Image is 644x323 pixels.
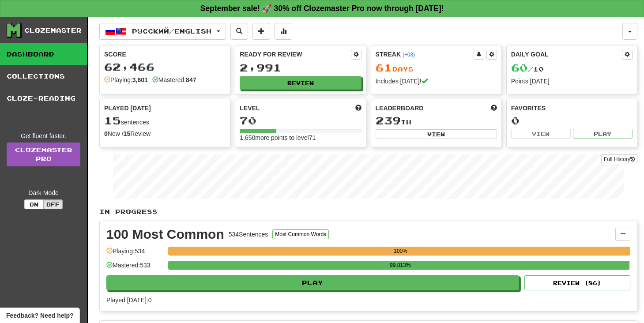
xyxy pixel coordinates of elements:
div: Playing: [104,75,148,84]
p: In Progress [99,207,637,216]
button: Search sentences [230,23,248,40]
button: Play [573,129,633,139]
strong: 3,601 [132,76,148,83]
div: Streak [376,50,474,59]
span: Played [DATE] [104,104,151,113]
span: 15 [104,114,121,127]
div: Score [104,50,226,59]
div: Includes [DATE]! [376,77,497,86]
strong: 847 [186,76,196,83]
button: Most Common Words [272,229,329,239]
div: Mastered: 533 [106,261,164,275]
button: Add sentence to collection [252,23,270,40]
button: Off [43,199,63,209]
div: Clozemaster [24,26,82,35]
button: Русский/English [99,23,226,40]
div: Mastered: [152,75,196,84]
strong: 15 [124,130,131,137]
div: 2,991 [240,62,361,73]
div: 0 [511,115,633,126]
strong: September sale! 🚀 30% off Clozemaster Pro now through [DATE]! [200,4,444,13]
div: 1,650 more points to level 71 [240,133,361,142]
button: Play [106,275,519,290]
span: 239 [376,114,401,127]
button: View [376,129,497,139]
button: More stats [275,23,292,40]
span: / 10 [511,65,544,73]
div: Ready for Review [240,50,350,59]
span: 61 [376,61,392,74]
span: Played [DATE]: 0 [106,297,151,304]
strong: 0 [104,130,108,137]
span: Leaderboard [376,104,424,113]
div: Dark Mode [7,188,80,197]
span: 60 [511,61,528,74]
button: View [511,129,571,139]
span: Open feedback widget [6,311,73,320]
div: Daily Goal [511,50,622,60]
button: Review [240,76,361,90]
a: ClozemasterPro [7,143,80,166]
div: Day s [376,62,497,74]
div: sentences [104,115,226,127]
a: (+08) [403,52,415,58]
button: Full History [601,154,637,164]
button: On [24,199,44,209]
div: New / Review [104,129,226,138]
div: 70 [240,115,361,126]
div: 534 Sentences [229,230,268,239]
div: 100 Most Common [106,228,224,241]
div: 62,466 [104,61,226,72]
span: This week in points, UTC [491,104,497,113]
div: Favorites [511,104,633,113]
div: Playing: 534 [106,247,164,261]
button: Review (86) [524,275,630,290]
span: Score more points to level up [355,104,362,113]
div: 100% [171,247,630,255]
div: 99.813% [171,261,629,270]
span: Level [240,104,260,113]
span: Русский / English [132,27,211,35]
div: Points [DATE] [511,77,633,86]
div: th [376,115,497,127]
div: Get fluent faster. [7,131,80,140]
